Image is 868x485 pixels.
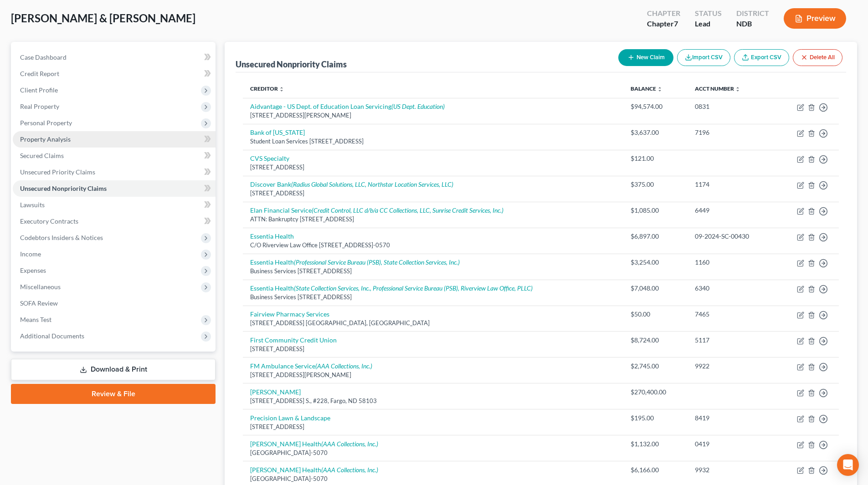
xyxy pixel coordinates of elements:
[250,241,616,250] div: C/O Riverview Law Office [STREET_ADDRESS]-0570
[20,234,103,241] span: Codebtors Insiders & Notices
[279,87,284,92] i: unfold_more
[631,128,680,137] div: $3,637.00
[20,152,64,159] span: Secured Claims
[250,466,378,474] a: [PERSON_NAME] Health(AAA Collections, Inc.)
[631,258,680,267] div: $3,254.00
[250,180,453,188] a: Discover Bank(Radius Global Solutions, LLC, Northstar Location Services, LLC)
[734,49,789,66] a: Export CSV
[20,184,107,192] span: Unsecured Nonpriority Claims
[291,180,453,188] i: (Radius Global Solutions, LLC, Northstar Location Services, LLC)
[315,362,372,370] i: (AAA Collections, Inc.)
[695,180,768,189] div: 1174
[695,362,768,371] div: 9922
[250,388,301,396] a: [PERSON_NAME]
[236,59,347,70] div: Unsecured Nonpriority Claims
[20,201,45,209] span: Lawsuits
[250,189,616,198] div: [STREET_ADDRESS]
[631,465,680,475] div: $6,166.00
[695,414,768,423] div: 8419
[20,102,59,110] span: Real Property
[631,336,680,345] div: $8,724.00
[695,232,768,241] div: 09-2024-SC-00430
[695,336,768,345] div: 5117
[312,206,503,214] i: (Credit Control, LLC d/b/a CC Collections, LLC, Sunrise Credit Services, Inc.)
[13,180,216,197] a: Unsecured Nonpriority Claims
[250,206,503,214] a: Elan Financial Service(Credit Control, LLC d/b/a CC Collections, LLC, Sunrise Credit Services, Inc.)
[250,362,372,370] a: FM Ambulance Service(AAA Collections, Inc.)
[631,310,680,319] div: $50.00
[250,215,616,224] div: ATTN: Bankruptcy [STREET_ADDRESS]
[631,284,680,293] div: $7,048.00
[677,49,730,66] button: Import CSV
[250,111,616,120] div: [STREET_ADDRESS][PERSON_NAME]
[793,49,842,66] button: Delete All
[13,66,216,82] a: Credit Report
[250,85,284,92] a: Creditor unfold_more
[631,154,680,163] div: $121.00
[695,439,768,449] div: 0419
[20,168,95,176] span: Unsecured Priority Claims
[631,362,680,371] div: $2,745.00
[250,267,616,276] div: Business Services [STREET_ADDRESS]
[391,102,445,110] i: (US Dept. Education)
[250,163,616,172] div: [STREET_ADDRESS]
[20,299,58,307] span: SOFA Review
[250,440,378,448] a: [PERSON_NAME] Health(AAA Collections, Inc.)
[695,284,768,293] div: 6340
[13,148,216,164] a: Secured Claims
[784,8,846,29] button: Preview
[631,232,680,241] div: $6,897.00
[250,128,305,136] a: Bank of [US_STATE]
[631,388,680,397] div: $270,400.00
[695,258,768,267] div: 1160
[321,440,378,448] i: (AAA Collections, Inc.)
[250,345,616,353] div: [STREET_ADDRESS]
[11,384,216,404] a: Review & File
[250,397,616,405] div: [STREET_ADDRESS] S., #228, Fargo, ND 58103
[13,197,216,213] a: Lawsuits
[695,102,768,111] div: 0831
[631,206,680,215] div: $1,085.00
[695,310,768,319] div: 7465
[250,232,294,240] a: Essentia Health
[20,53,67,61] span: Case Dashboard
[20,316,51,323] span: Means Test
[250,258,460,266] a: Essentia Health(Professional Service Bureau (PSB), State Collection Services, Inc.)
[631,180,680,189] div: $375.00
[13,295,216,311] a: SOFA Review
[837,454,859,476] div: Open Intercom Messenger
[250,336,337,344] a: First Community Credit Union
[250,154,289,162] a: CVS Specialty
[250,371,616,379] div: [STREET_ADDRESS][PERSON_NAME]
[735,87,740,92] i: unfold_more
[13,131,216,148] a: Property Analysis
[695,128,768,137] div: 7196
[20,266,46,274] span: Expenses
[631,85,663,92] a: Balance unfold_more
[657,87,663,92] i: unfold_more
[20,70,59,77] span: Credit Report
[20,250,41,258] span: Income
[695,206,768,215] div: 6449
[20,86,58,94] span: Client Profile
[250,414,330,422] a: Precision Lawn & Landscape
[13,213,216,230] a: Executory Contracts
[695,85,740,92] a: Acct Number unfold_more
[20,217,78,225] span: Executory Contracts
[250,475,616,483] div: [GEOGRAPHIC_DATA]-5070
[20,135,71,143] span: Property Analysis
[631,414,680,423] div: $195.00
[250,102,445,110] a: Aidvantage - US Dept. of Education Loan Servicing(US Dept. Education)
[13,49,216,66] a: Case Dashboard
[20,332,84,340] span: Additional Documents
[294,284,533,292] i: (State Collection Services, Inc., Professional Service Bureau (PSB), Riverview Law Office, PLLC)
[11,359,216,380] a: Download & Print
[631,102,680,111] div: $94,574.00
[618,49,673,66] button: New Claim
[250,293,616,301] div: Business Services [STREET_ADDRESS]
[321,466,378,474] i: (AAA Collections, Inc.)
[736,19,769,29] div: NDB
[736,8,769,19] div: District
[294,258,460,266] i: (Professional Service Bureau (PSB), State Collection Services, Inc.)
[20,283,61,291] span: Miscellaneous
